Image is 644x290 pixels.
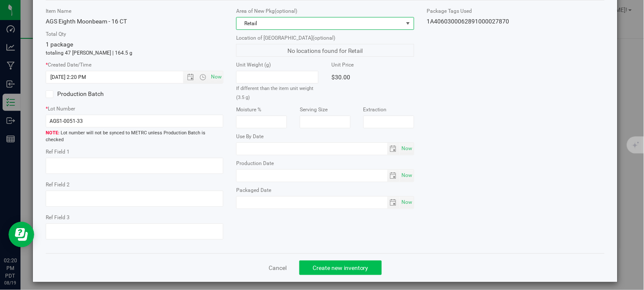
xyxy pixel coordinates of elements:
[387,197,400,209] span: select
[46,105,223,113] label: Lot Number
[387,170,400,182] span: select
[46,7,223,15] label: Item Name
[46,61,223,69] label: Created Date/Time
[46,214,223,221] label: Ref Field 3
[400,143,414,155] span: select
[237,17,403,29] span: Retail
[400,170,414,182] span: select
[46,90,128,99] label: Production Batch
[331,61,414,69] label: Unit Price
[236,44,414,57] span: No locations found for Retail
[427,7,605,15] label: Package Tags Used
[183,74,198,81] span: Open the date view
[363,106,414,113] label: Extraction
[400,142,414,155] span: Set Current date
[236,7,414,15] label: Area of New Pkg
[427,17,605,26] div: 1A4060300062891000027870
[46,130,223,144] span: Lot number will not be synced to METRC unless Production Batch is checked
[236,34,414,42] label: Location of [GEOGRAPHIC_DATA]
[313,264,369,271] span: Create new inventory
[400,197,414,209] span: select
[300,106,351,113] label: Serving Size
[46,17,223,26] div: AGS Eighth Moonbeam - 16 CT
[46,148,223,156] label: Ref Field 1
[331,71,414,84] div: $30.00
[313,35,335,41] span: (optional)
[400,169,414,182] span: Set Current date
[9,222,34,247] iframe: Resource center
[236,61,319,69] label: Unit Weight (g)
[46,181,223,188] label: Ref Field 2
[275,8,297,14] span: (optional)
[236,106,287,113] label: Moisture %
[46,41,73,48] span: 1 package
[196,74,210,81] span: Open the time view
[236,159,414,167] label: Production Date
[236,133,414,140] label: Use By Date
[209,71,224,83] span: Set Current date
[236,86,313,100] small: If different than the item unit weight (3.5 g)
[269,264,287,272] a: Cancel
[387,143,400,155] span: select
[299,261,382,275] button: Create new inventory
[400,196,414,209] span: Set Current date
[46,49,223,57] p: totaling 47 [PERSON_NAME] | 164.5 g
[46,30,223,38] label: Total Qty
[236,186,414,194] label: Packaged Date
